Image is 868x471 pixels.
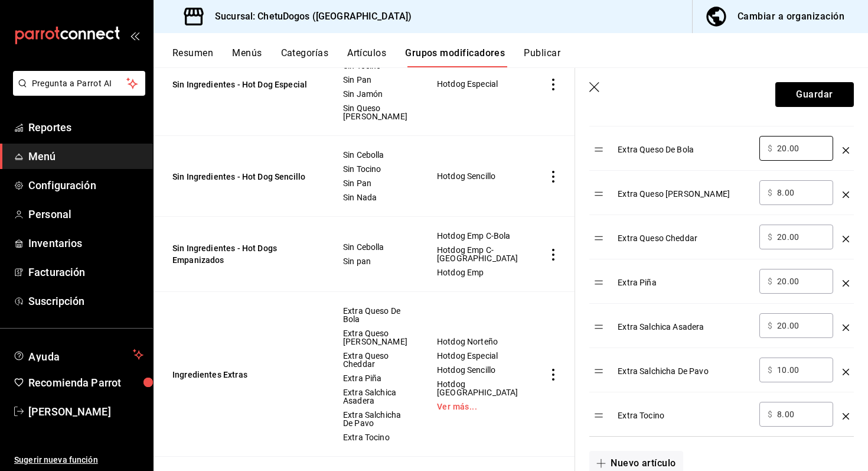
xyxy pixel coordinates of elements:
span: Ayuda [28,347,128,362]
span: Sin Pan [343,76,407,84]
div: Extra Queso De Bola [618,136,750,155]
div: Extra Salchica Asadera [618,313,750,333]
button: Resumen [172,47,213,67]
span: Recomienda Parrot [28,375,143,391]
span: Hotdog Especial [437,352,518,360]
span: Inventarios [28,235,143,251]
button: actions [547,171,559,183]
div: Extra Piña [618,269,750,288]
span: Reportes [28,119,143,135]
span: Suscripción [28,293,143,309]
button: Sin Ingredientes - Hot Dog Sencillo [172,171,314,183]
button: Grupos modificadores [405,47,505,67]
span: Sin Tocino [343,165,407,173]
span: Sin Tocino [343,61,407,70]
button: Sin Ingredientes - Hot Dogs Empanizados [172,242,314,266]
span: Sin Cebolla [343,243,407,251]
span: Hotdog Emp C-Bola [437,232,518,240]
button: actions [547,369,559,381]
div: navigation tabs [172,47,868,67]
span: $ [768,366,772,374]
span: $ [768,233,772,241]
div: Extra Salchicha De Pavo [618,358,750,377]
button: Categorías [281,47,329,67]
span: Hotdog Sencillo [437,172,518,180]
h3: Sucursal: ChetuDogos ([GEOGRAPHIC_DATA]) [205,9,412,24]
span: Extra Queso De Bola [343,307,407,323]
button: Pregunta a Parrot AI [13,71,145,96]
span: $ [768,277,772,285]
span: Hotdog [GEOGRAPHIC_DATA] [437,380,518,397]
span: Extra Tocino [343,433,407,441]
a: Ver más... [437,402,518,411]
span: Extra Salchica Asadera [343,388,407,405]
span: Extra Salchicha De Pavo [343,411,407,427]
button: Publicar [524,47,560,67]
span: Hotdog Sencillo [437,366,518,374]
span: Sugerir nueva función [14,454,143,466]
span: Sin Nada [343,193,407,202]
button: actions [547,249,559,261]
button: open_drawer_menu [130,31,139,40]
span: Menú [28,148,143,164]
span: Sin pan [343,257,407,265]
span: $ [768,321,772,330]
span: Personal [28,206,143,222]
span: Facturación [28,264,143,280]
button: Artículos [347,47,386,67]
span: Extra Queso [PERSON_NAME] [343,329,407,346]
span: Hotdog Norteño [437,337,518,346]
span: $ [768,144,772,152]
span: Sin Jamón [343,90,407,98]
span: Pregunta a Parrot AI [32,77,127,90]
span: Extra Queso Cheddar [343,352,407,368]
span: Sin Pan [343,179,407,187]
button: Sin Ingredientes - Hot Dog Especial [172,79,314,90]
span: Extra Piña [343,374,407,382]
span: $ [768,410,772,418]
span: [PERSON_NAME] [28,404,143,420]
div: Extra Queso Cheddar [618,225,750,244]
button: Menús [232,47,262,67]
div: Extra Tocino [618,402,750,421]
button: Guardar [775,82,854,107]
button: Ingredientes Extras [172,369,314,381]
span: Sin Queso [PERSON_NAME] [343,104,407,121]
div: Cambiar a organización [738,8,844,25]
span: Hotdog Emp C-[GEOGRAPHIC_DATA] [437,246,518,262]
span: Hotdog Emp [437,268,518,277]
a: Pregunta a Parrot AI [8,86,145,98]
table: optionsTable [589,98,854,436]
span: $ [768,189,772,197]
span: Hotdog Especial [437,80,518,88]
span: Configuración [28,177,143,193]
button: actions [547,79,559,90]
div: Extra Queso [PERSON_NAME] [618,180,750,200]
span: Sin Cebolla [343,151,407,159]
